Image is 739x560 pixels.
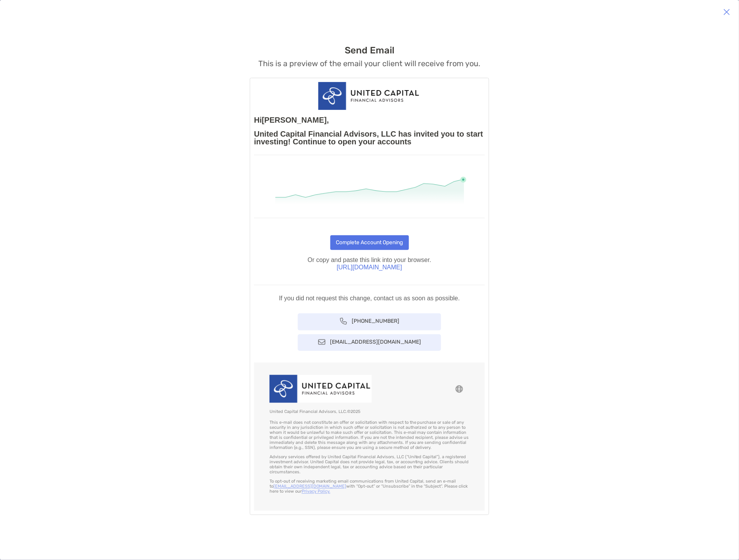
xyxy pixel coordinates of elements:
p: [PHONE_NUMBER] [352,318,400,325]
p: United Capital Financial Advisors, LLC has invited you to start investing! Continue to open your ... [254,130,485,146]
img: world_icon.png [455,385,463,393]
a: Privacy Policy. [302,489,330,494]
p: To opt-out of receiving marketing email communications from United Capital, send an e-mail to wit... [270,479,469,494]
p: This is a preview of the email your client will receive from you. [258,59,481,69]
p: Advisory services offered by United Capital Financial Advisors, LLC (“United Capital”), a registe... [270,455,469,475]
p: United Capital Financial Advisors, LLC. © 2025 [270,409,469,414]
h3: Send Email [345,45,394,56]
p: [EMAIL_ADDRESS][DOMAIN_NAME] [330,339,421,346]
p: This e-mail does not constitute an offer or solicitation with respect to the purchase or sale of ... [270,420,469,450]
span: Complete Account Opening [336,240,403,246]
p: [URL][DOMAIN_NAME] [254,264,485,271]
img: Company Logo [318,82,421,110]
p: If you did not request this change, contact us as soon as possible. [254,295,485,302]
img: Phone.png [340,317,347,325]
img: Loading_Chart_email.png [273,166,466,207]
a: [EMAIL_ADDRESS][DOMAIN_NAME] [273,484,346,489]
img: Mail.png [318,338,326,346]
a: Complete Account Opening [330,235,409,250]
p: Or copy and paste this link into your browser. [254,256,485,264]
img: Powered By Zoe [270,375,372,403]
p: Hi [PERSON_NAME] , [254,116,485,124]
